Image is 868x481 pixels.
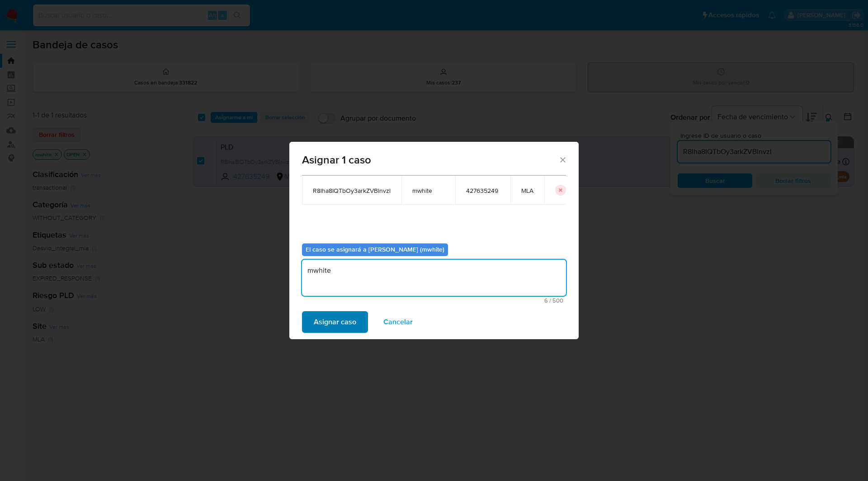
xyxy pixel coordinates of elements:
[306,245,444,254] b: El caso se asignará a [PERSON_NAME] (mwhite)
[289,142,579,339] div: assign-modal
[383,312,413,332] span: Cancelar
[302,154,558,165] span: Asignar 1 caso
[302,311,368,333] button: Asignar caso
[555,185,566,196] button: icon-button
[412,187,444,195] span: mwhite
[521,187,533,195] span: MLA
[372,311,425,333] button: Cancelar
[313,187,391,195] span: R8lha8IQTbOy3arkZVBlnvzl
[305,298,563,304] span: Máximo 500 caracteres
[302,260,566,296] textarea: mwhite
[558,155,566,163] button: Cerrar ventana
[314,312,356,332] span: Asignar caso
[466,187,500,195] span: 427635249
